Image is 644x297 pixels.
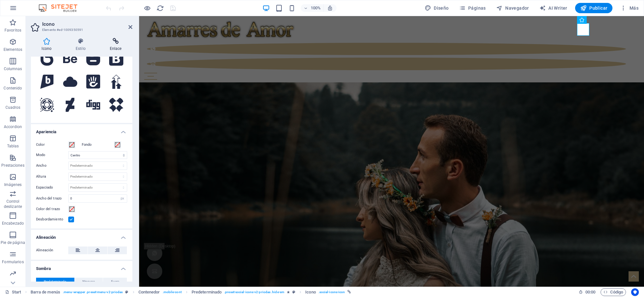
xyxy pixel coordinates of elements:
[603,288,623,296] span: Código
[301,4,324,12] button: 100%
[36,141,68,149] label: Color
[31,124,132,136] h4: Apariencia
[5,105,21,110] p: Cuadros
[99,38,132,51] h4: Enlace
[82,141,114,149] label: Fondo
[601,288,626,296] button: Código
[305,288,316,296] span: Haz clic para seleccionar y doble clic para editar
[618,3,641,13] button: Más
[31,230,132,241] h4: Alineación
[422,3,451,13] button: Diseño
[36,216,68,223] label: Desbordamiento
[37,4,85,12] img: Editor Logo
[1,163,24,168] p: Prestaciones
[75,278,103,285] button: Ninguno
[310,4,321,12] h6: 100%
[4,86,22,91] p: Contenido
[36,94,58,116] button: Social Designfloat (IcoFont)
[36,151,68,159] label: Modo
[2,259,24,265] p: Formularios
[36,197,68,200] label: Ancho del trazo
[36,205,68,213] label: Color del trazo
[156,4,164,12] button: reload
[292,290,295,294] i: Este elemento es un preajuste personalizable
[4,124,22,129] p: Accordion
[156,5,164,12] i: Volver a cargar página
[163,288,182,296] span: . mobile-cont
[539,5,567,11] span: AI Writer
[327,5,333,11] i: Al redimensionar, ajustar el nivel de zoom automáticamente para ajustarse al dispositivo elegido.
[143,4,151,12] button: Haz clic para salir del modo de previsualización y seguir editando
[82,94,104,116] button: Social Digg (IcoFont)
[31,261,132,273] h4: Sombra
[579,288,596,296] h6: Tiempo de la sesión
[318,288,345,296] span: . social-icons-icon
[82,71,104,93] button: Social Concrete5 (IcoFont)
[620,5,639,11] span: Más
[44,278,66,285] span: Predeterminado
[31,288,351,296] nav: breadcrumb
[494,3,532,13] button: Navegador
[36,278,74,285] button: Predeterminado
[347,290,351,294] i: Este elemento está vinculado
[42,21,132,27] h2: Icono
[59,94,81,116] button: Social Deviantart (IcoFont)
[105,71,127,93] button: Social Designbump (IcoFont)
[5,288,21,296] a: Haz clic para cancelar la selección y doble clic para abrir páginas
[425,5,449,11] span: Diseño
[192,288,222,296] span: Haz clic para seleccionar y doble clic para editar
[31,38,65,51] h4: Icono
[31,288,60,296] span: Haz clic para seleccionar y doble clic para editar
[287,290,290,294] i: El elemento contiene una animación
[65,38,99,51] h4: Estilo
[580,5,608,11] span: Publicar
[59,48,81,70] button: Social Behance (IcoFont)
[459,5,486,11] span: Páginas
[105,48,127,70] button: Social Bootstrap (IcoFont)
[36,71,58,93] button: Social Brightkite (IcoFont)
[103,278,127,285] button: Fuera
[63,288,123,296] span: . menu-wrapper .preset-menu-v2-priodas
[42,27,119,33] h3: Elemento #ed-1009350591
[4,47,22,52] p: Elementos
[138,288,160,296] span: Haz clic para seleccionar y doble clic para editar
[36,48,58,70] button: Social Bebo (IcoFont)
[7,144,19,149] p: Tablas
[59,71,81,93] button: Social Cloudapp (IcoFont)
[590,290,591,294] span: :
[82,48,104,70] button: Social Blogger (IcoFont)
[537,3,570,13] button: AI Writer
[4,279,22,284] p: Marketing
[5,28,21,33] p: Favoritos
[575,3,613,13] button: Publicar
[4,182,22,187] p: Imágenes
[111,278,119,285] span: Fuera
[105,94,127,116] button: Social Dotcms (IcoFont)
[4,66,22,71] p: Columnas
[82,278,95,285] span: Ninguno
[422,3,451,13] div: Diseño (Ctrl+Alt+Y)
[496,5,529,11] span: Navegador
[585,288,595,296] span: 00 00
[631,288,639,296] button: Usercentrics
[36,164,68,167] label: Ancho
[36,246,68,254] label: Alineación
[224,288,284,296] span: . preset-social-icons-v2-priodas .hide-sm
[36,175,68,178] label: Altura
[457,3,488,13] button: Páginas
[36,186,68,189] label: Espaciado
[2,221,24,226] p: Encabezado
[1,240,25,245] p: Pie de página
